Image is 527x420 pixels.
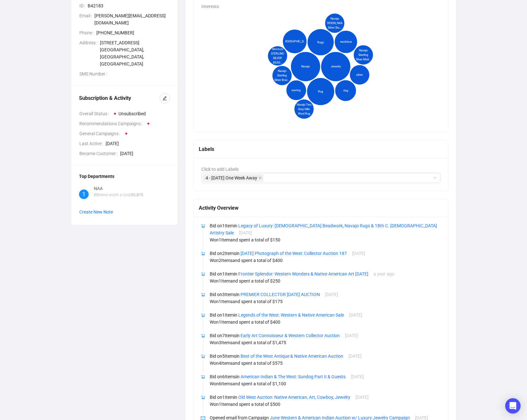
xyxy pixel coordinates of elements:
[79,29,96,36] span: Phone
[201,354,205,359] span: shopping-cart
[318,89,323,94] span: Rug
[201,251,205,256] span: shopping-cart
[210,257,441,264] p: Won 2 Item s and spent a total of $ 400
[79,110,111,117] span: Overall Status
[259,176,262,179] span: close
[238,271,368,276] a: Frontier Splendor: Western Wonders & Native American Art [DATE]
[210,222,441,236] p: Bid on 1 Item in
[210,311,441,319] p: Bid on 1 Item in
[79,2,88,9] span: ID
[79,207,113,217] button: Create New Note
[239,230,252,235] span: [DATE]
[162,96,167,101] span: edit
[79,130,123,137] span: General Campaigns
[274,69,290,82] span: Navajo Sterling Silver Brac...
[210,277,441,284] p: Won 1 Item and spent a total of $ 250
[106,140,170,147] span: [DATE]
[210,380,441,387] p: Won 6 Item s and spent a total of $ 1,100
[199,145,443,153] div: Labels
[79,120,145,127] span: Recommendations Campaigns
[238,395,350,400] a: Old West Auction: Native American, Art, Cowboy, Jewelry
[199,204,443,212] div: Activity Overview
[201,167,239,172] span: Click to add Labels
[210,298,441,305] p: Won 1 Item s and spent a total of $ 175
[94,185,143,192] div: NAA
[345,333,358,338] span: [DATE]
[340,39,352,44] span: necklace
[270,47,285,65] span: NAVAJO STERLING SILVER BEAD...
[201,334,205,338] span: shopping-cart
[94,12,170,26] span: [PERSON_NAME][EMAIL_ADDRESS][DOMAIN_NAME]
[349,312,362,318] span: [DATE]
[79,70,110,77] span: SMS Number
[210,332,441,339] p: Bid on 7 Item s in
[210,360,441,367] p: Won 4 Item s and spent a total of $ 575
[203,174,263,182] span: 4 - May 30th 2020 One Week Away
[100,39,170,67] span: [STREET_ADDRESS] [GEOGRAPHIC_DATA], [GEOGRAPHIC_DATA], [GEOGRAPHIC_DATA]
[238,312,344,318] a: Legends of the West: Western & Native American Sale
[201,293,205,297] span: shopping-cart
[296,102,312,116] span: Navajo Two Grey Hills Wool Rug
[351,374,364,379] span: [DATE]
[82,190,85,199] span: 1
[88,2,170,9] span: B42183
[79,12,94,26] span: Email
[241,354,343,359] a: Best of the West Antique & Native American Auction
[325,292,338,297] span: [DATE]
[94,193,98,197] span: 25
[201,313,205,318] span: shopping-cart
[201,375,205,379] span: shopping-cart
[210,339,441,346] p: Won 3 Item s and spent a total of $ 1,475
[505,398,521,414] div: Open Intercom Messenger
[206,174,257,181] span: 4 - [DATE] One Week Away
[120,150,170,157] span: [DATE]
[131,193,143,197] span: $ 5,875
[210,394,441,401] p: Bid on 1 Item in
[79,94,160,102] div: Subscription & Activity
[201,224,205,228] span: shopping-cart
[201,272,205,276] span: shopping-cart
[356,395,369,400] span: [DATE]
[210,236,441,243] p: Won 1 Item and spent a total of $ 150
[201,395,205,400] span: shopping-cart
[241,292,320,297] a: PREMIER COLLECTOR [DATE] AUCTION
[301,64,310,69] span: Navajo
[79,140,106,147] span: Last Active
[79,150,120,157] span: Became Customer
[79,173,170,180] div: Top Departments
[348,354,362,359] span: [DATE]
[356,73,363,77] span: silver
[210,353,441,360] p: Bid on 5 Item s in
[373,271,394,276] span: a year ago
[201,4,219,9] span: Interests
[241,374,346,379] a: American Indian & The West: Sundog Part II & Guests
[324,16,345,30] span: Navajo [PERSON_NAME] Silver Sto...
[210,291,441,298] p: Bid on 3 Item s in
[119,111,146,116] span: Unsubscribed
[241,251,347,256] a: [DATE] Photograph of the West: Collector Auction 187
[317,40,324,45] span: Rugs
[210,401,441,408] p: Won 1 Item and spent a total of $ 500
[96,29,170,36] span: [PHONE_NUMBER]
[343,88,348,93] span: ring
[292,88,301,92] span: earring
[352,251,365,256] span: [DATE]
[330,64,340,69] span: Jewelry
[94,192,143,198] p: Items worth a total
[241,333,340,338] a: Early Art Connoisseur & Western Collector Auction
[79,39,100,67] span: Address
[210,270,441,277] p: Bid on 1 Item in
[210,250,441,257] p: Bid on 2 Item s in
[280,39,310,44] span: [DEMOGRAPHIC_DATA]
[210,223,437,235] a: Legacy of Luxury: [DEMOGRAPHIC_DATA] Beadwork, Navajo Rugs & 18th C. [DEMOGRAPHIC_DATA] Artistry ...
[210,373,441,380] p: Bid on 6 Item s in
[210,319,441,326] p: Won 1 Item and spent a total of $ 400
[79,209,113,214] span: Create New Note
[356,48,371,62] span: Navajo Sterling Silver Mult...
